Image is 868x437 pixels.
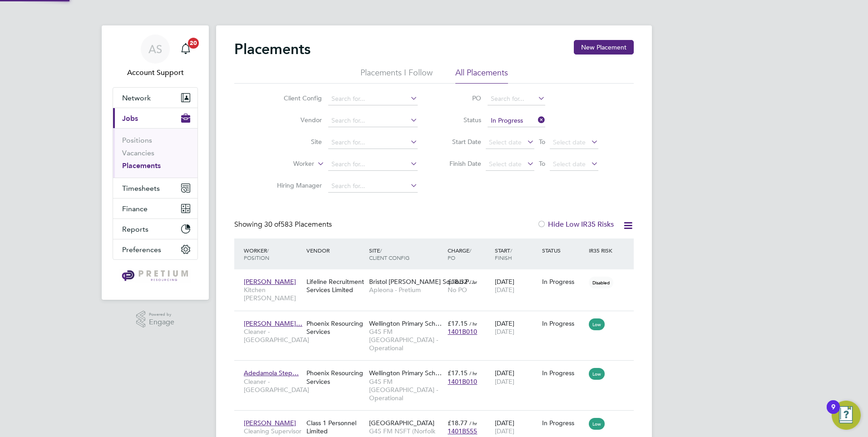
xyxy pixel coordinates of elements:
span: [DATE] [495,427,514,435]
button: Network [113,88,197,108]
a: Placements [122,161,161,170]
span: £17.15 [448,319,468,328]
span: 1401B010 [448,328,477,336]
span: Wellington Primary Sch… [369,319,442,328]
label: PO [440,94,481,102]
span: [GEOGRAPHIC_DATA] [369,419,434,427]
a: Adedamola Step…Cleaner - [GEOGRAPHIC_DATA]Phoenix Resourcing ServicesWellington Primary Sch…G4S F... [242,364,634,372]
span: Low [589,418,605,430]
input: Search for... [328,180,418,193]
span: Engage [149,318,174,326]
span: Timesheets [122,184,160,193]
span: Preferences [122,245,161,254]
span: Select date [489,138,522,146]
span: [PERSON_NAME] [244,419,296,427]
span: Select date [489,160,522,168]
nav: Main navigation [102,25,209,300]
span: Wellington Primary Sch… [369,369,442,377]
span: Kitchen [PERSON_NAME] [244,286,302,302]
div: [DATE] [493,273,540,298]
div: [DATE] [493,364,540,390]
span: 583 Placements [264,220,332,229]
div: [DATE] [493,315,540,340]
span: / Position [244,247,269,261]
div: 9 [831,407,835,419]
div: Start [493,242,540,266]
span: / hr [469,278,477,285]
div: Worker [242,242,304,266]
span: Select date [553,138,586,146]
span: Cleaning Supervisor [244,427,302,435]
span: [DATE] [495,328,514,336]
label: Start Date [440,138,481,146]
label: Hiring Manager [270,181,322,189]
span: G4S FM [GEOGRAPHIC_DATA] - Operational [369,377,443,402]
span: / PO [448,247,471,261]
button: Finance [113,199,197,218]
span: Cleaner - [GEOGRAPHIC_DATA] [244,328,302,344]
span: 20 [188,38,199,49]
input: Search for... [328,136,418,149]
div: Jobs [113,128,197,178]
span: £18.77 [448,419,468,427]
a: [PERSON_NAME]…Cleaner - [GEOGRAPHIC_DATA]Phoenix Resourcing ServicesWellington Primary Sch…G4S FM... [242,314,634,322]
span: [PERSON_NAME]… [244,319,302,328]
span: [DATE] [495,377,514,386]
span: / Finish [495,247,512,261]
div: Site [367,242,445,266]
span: Jobs [122,114,138,123]
span: 30 of [264,220,281,229]
span: To [536,136,548,148]
span: [DATE] [495,286,514,294]
div: Charge [445,242,493,266]
button: New Placement [574,40,634,55]
button: Preferences [113,239,197,259]
li: Placements I Follow [360,67,433,84]
div: In Progress [542,419,585,427]
a: Vacancies [122,149,154,157]
a: [PERSON_NAME]Cleaning SupervisorClass 1 Personnel Limited[GEOGRAPHIC_DATA]G4S FM NSFT (Norfolk Su... [242,414,634,422]
span: No PO [448,286,467,294]
a: [PERSON_NAME]Kitchen [PERSON_NAME]Lifeline Recruitment Services LimitedBristol [PERSON_NAME] Squi... [242,273,634,280]
input: Search for... [328,93,418,105]
input: Search for... [328,158,418,171]
h2: Placements [234,40,311,58]
div: In Progress [542,278,585,286]
span: / hr [469,420,477,427]
span: Network [122,94,151,102]
span: Finance [122,204,148,213]
input: Search for... [328,114,418,127]
label: Hide Low IR35 Risks [537,220,614,229]
div: Phoenix Resourcing Services [304,315,367,340]
span: [PERSON_NAME] [244,278,296,286]
label: Site [270,138,322,146]
a: Positions [122,136,152,144]
span: / Client Config [369,247,409,261]
a: Powered byEngage [136,311,175,328]
div: Lifeline Recruitment Services Limited [304,273,367,298]
span: Low [589,368,605,380]
button: Reports [113,219,197,239]
span: Adedamola Step… [244,369,299,377]
a: 20 [177,35,195,64]
span: Disabled [589,277,613,288]
div: Phoenix Resourcing Services [304,364,367,390]
div: Status [540,242,587,258]
a: Go to home page [113,269,198,283]
button: Open Resource Center, 9 new notifications [832,401,861,430]
label: Finish Date [440,159,481,168]
span: Apleona - Pretium [369,286,443,294]
div: In Progress [542,319,585,328]
span: Reports [122,225,148,233]
label: Worker [262,159,314,169]
span: 1401B555 [448,427,477,435]
span: Bristol [PERSON_NAME] Squibb P… [369,278,475,286]
div: Vendor [304,242,367,258]
span: 1401B010 [448,377,477,386]
span: Select date [553,160,586,168]
img: pretium-logo-retina.png [119,269,191,283]
span: £18.32 [448,278,468,286]
span: / hr [469,320,477,327]
label: Status [440,116,481,124]
li: All Placements [455,67,508,84]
